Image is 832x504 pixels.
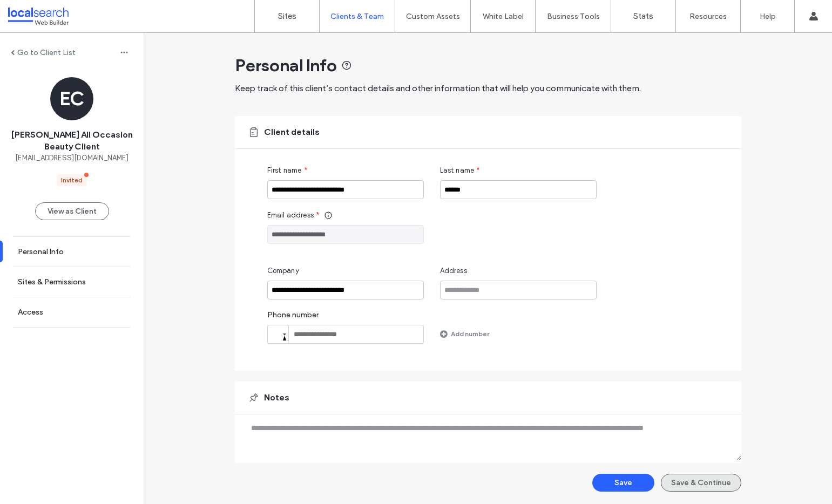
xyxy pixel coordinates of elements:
[661,474,741,492] button: Save & Continue
[18,277,86,287] label: Sites & Permissions
[61,175,83,185] div: Invited
[278,11,296,21] label: Sites
[592,474,654,492] button: Save
[235,55,337,76] span: Personal Info
[689,12,727,21] label: Resources
[406,12,460,21] label: Custom Assets
[760,12,776,21] label: Help
[440,165,475,176] span: Last name
[267,180,424,199] input: First name
[267,210,314,221] span: Email address
[267,225,424,244] input: Email address
[15,153,128,164] span: [EMAIL_ADDRESS][DOMAIN_NAME]
[35,202,109,220] button: View as Client
[451,324,489,343] label: Add number
[547,12,600,21] label: Business Tools
[235,83,641,93] span: Keep track of this client’s contact details and other information that will help you communicate ...
[267,165,302,176] span: First name
[483,12,524,21] label: White Label
[633,11,653,21] label: Stats
[330,12,384,21] label: Clients & Team
[267,310,424,325] label: Phone number
[264,126,320,138] span: Client details
[18,247,64,256] label: Personal Info
[267,265,299,276] span: Company
[25,8,47,17] span: Help
[264,392,289,404] span: Notes
[17,48,76,57] label: Go to Client List
[440,180,597,199] input: Last name
[440,281,597,299] input: Address
[267,281,424,299] input: Company
[18,308,43,317] label: Access
[440,265,467,276] span: Address
[50,77,93,120] div: EC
